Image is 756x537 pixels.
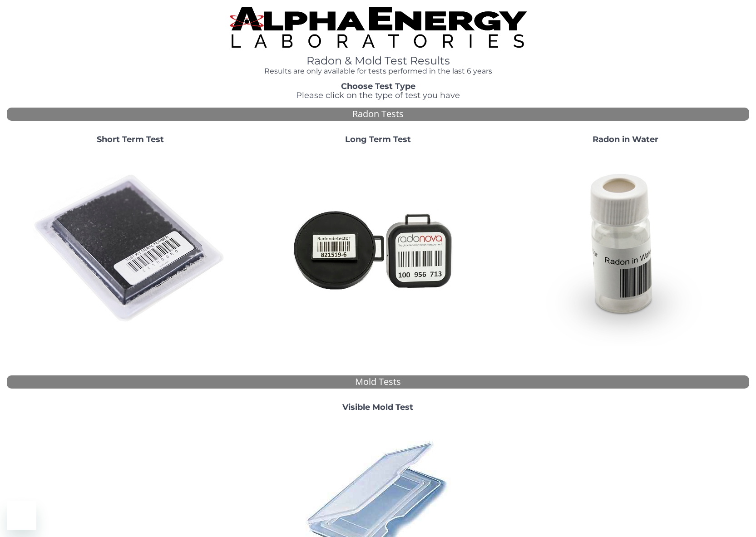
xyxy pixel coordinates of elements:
iframe: Button to launch messaging window [7,501,36,530]
img: RadoninWater.jpg [528,151,723,346]
img: Radtrak2vsRadtrak3.jpg [280,151,475,346]
strong: Long Term Test [345,134,411,144]
img: ShortTerm.jpg [33,151,228,346]
div: Mold Tests [7,375,749,389]
strong: Short Term Test [97,134,164,144]
h1: Radon & Mold Test Results [230,55,527,67]
span: Please click on the type of test you have [296,90,460,100]
h4: Results are only available for tests performed in the last 6 years [230,67,527,75]
img: TightCrop.jpg [230,7,527,48]
strong: Visible Mold Test [342,402,413,412]
strong: Choose Test Type [341,81,415,91]
div: Radon Tests [7,108,749,121]
strong: Radon in Water [593,134,658,144]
